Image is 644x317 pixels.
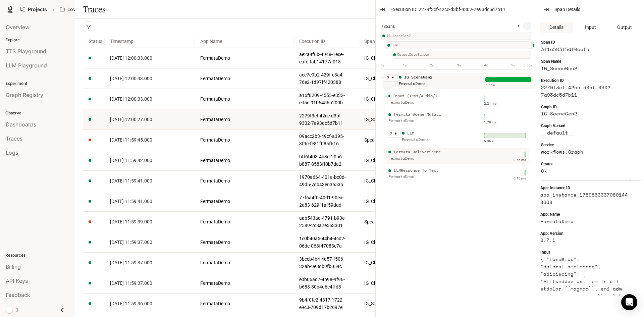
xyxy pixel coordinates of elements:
span: [DATE] 11:59:37.000 [110,260,152,265]
span: Graph Variant [541,123,566,129]
a: ae2a4f6b-4948-1ece-cafe-fab14177a013 [299,51,354,65]
a: IG_CharacterCustom [364,279,443,287]
a: [DATE] 11:59:45.000 [110,136,189,144]
a: a16f8209-4555-e332-ed5e-91b6456b200b [299,92,354,106]
a: Speaker Selection [364,136,443,144]
span: 7 Spans [381,23,395,30]
span: Details [549,23,563,31]
span: Timestamp [105,32,195,50]
span: Span Details [554,6,580,13]
span: App Name [195,32,294,50]
a: 2279f3cf-42cc-d3bf-9302-7a93dc5d7b11 [299,112,354,127]
a: FermataDemo [200,259,288,266]
a: IG_SceneGen2 [364,116,443,123]
span: Input [540,249,550,256]
a: [DATE] 11:59:37.000 [110,279,189,287]
a: IG_CharacterCustom [364,239,443,246]
article: app_instance_1759863337080144_8668 [540,191,633,206]
span: LLM [391,43,531,48]
span: OutputDataStream [397,52,531,57]
a: IG_CharacterCustom [364,54,443,62]
a: FermataDemo [200,54,288,62]
a: Speaker Selection [364,218,443,225]
a: FermataDemo [200,279,288,287]
button: Execution ID:2279f3cf-42cc-d3bf-9302-7a93dc5d7b11 [388,4,516,15]
div: Open Intercom Messenger [621,294,637,310]
span: [DATE] 11:59:36.000 [110,301,152,306]
span: [DATE] 11:59:42.000 [110,158,152,163]
article: IG_SceneGen2 [541,65,632,72]
span: Projects [28,7,47,12]
a: 1970a664-401a-bc0d-49d5-7db43e63653b [299,173,354,188]
a: IG_CharacterCustom [364,75,443,82]
div: IG_SceneGen2 FermataDemo [397,74,452,91]
span: Input [585,23,596,31]
span: 2279f3cf-42cc-d3bf-9302-7a93dc5d7b11 [419,6,505,13]
div: FermataDemo [402,137,455,143]
span: Execution ID [541,77,564,84]
span: [DATE] 11:59:37.000 [110,240,152,245]
text: 3s [457,63,461,67]
article: 2279f3cf-42cc-d3bf-9302-7a93dc5d7b11 [541,84,632,99]
a: [DATE] 12:00:33.000 [110,95,189,103]
a: [DATE] 11:59:41.000 [110,177,189,184]
a: IG_CharacterCustom [364,157,443,164]
span: caret-right [394,132,397,135]
div: Fermata Scene Mutation [386,41,388,49]
a: e0b06ad7-4b98-9f96-b683-80b4d6c4ffd3 [299,276,354,290]
a: aee7c0b2-429f-e3a4-76e2-1d97ff420388 [299,71,354,86]
a: 3bccb4b4-4d57-f506-32ab-9e8db9fb054c [299,255,354,270]
a: 1c0b40a5-44b4-4cd2-06dc-068f47083c7a [299,235,354,250]
a: 09acc2b3-49cf-a395-3f9c-fe81f08af616 [299,133,354,147]
div: 0.10 ms [514,176,526,181]
a: IG_CharacterCustom [364,198,443,205]
div: 2.21 ms [484,101,496,106]
div: Fermata_DeliverScene [531,41,533,49]
a: [DATE] 11:59:42.000 [110,157,189,164]
div: Fermata Scene Mutation [394,111,442,118]
span: caret-down [391,76,394,79]
a: IG_CharacterCustom [364,177,443,184]
div: OutputDataStream [392,51,531,59]
div: 5.36 s [484,139,493,144]
div: Input (Text/Audio/Trigger/Action) FermataDemo [387,93,442,110]
span: [DATE] 11:59:45.000 [110,137,152,143]
div: 1.78 ms [484,120,496,125]
a: FermataDemo [200,300,288,307]
article: __default__ [541,129,632,137]
a: [DATE] 11:59:37.000 [110,239,189,246]
a: [DATE] 11:59:37.000 [110,259,189,266]
div: Input (Text/Audio/Trigger/Action) [393,93,442,99]
text: 0s [381,63,384,67]
a: bff6f403-4b3d-20b6-b887-8583ff0b7da2 [299,153,354,168]
article: workflows.Graph [541,148,632,156]
span: Span ID [541,39,555,46]
div: Fermata Scene Mutation FermataDemo [387,111,442,128]
p: Love Bird Cam [67,7,101,12]
a: [DATE] 11:59:36.000 [110,300,189,307]
text: 1s [403,63,407,67]
span: [DATE] 12:00:33.000 [110,96,152,102]
span: Graph ID [541,104,557,110]
a: FermataDemo [200,116,288,123]
div: IG_SceneGen2 [381,32,531,40]
span: Execution ID [294,32,359,50]
div: FermataDemo [388,118,442,124]
div: LLMResponse To Text FermataDemo [387,167,442,184]
article: 0.7.1 [540,236,633,244]
span: [DATE] 11:59:41.000 [110,178,152,183]
div: LLMResponse To Text [394,167,438,174]
a: FermataDemo [200,136,288,144]
a: IG_CharacterCustom [364,259,443,266]
a: FermataDemo [200,95,288,103]
a: FermataDemo [200,177,288,184]
div: FermataDemo [388,155,442,162]
span: Output [617,23,632,31]
a: FermataDemo [200,157,288,164]
span: Span Name [359,32,449,50]
a: FermataDemo [200,75,288,82]
div: FermataDemo [388,174,442,180]
span: App: Version [540,230,563,237]
div: LLM [386,41,531,49]
article: 7 [387,75,389,81]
